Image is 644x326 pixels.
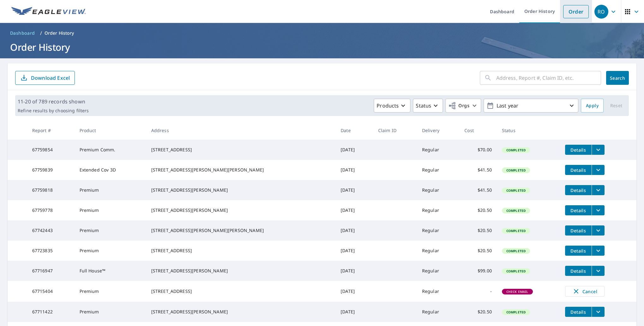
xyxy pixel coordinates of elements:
td: Regular [417,281,459,302]
span: Completed [503,229,529,233]
td: [DATE] [336,261,373,281]
td: 67759839 [27,160,75,180]
td: [DATE] [336,220,373,241]
span: Details [569,187,588,193]
span: Completed [503,208,529,213]
span: Details [569,207,588,213]
td: [DATE] [336,281,373,302]
button: Status [413,99,443,113]
span: Check Email [503,289,532,294]
th: Delivery [417,121,459,140]
button: detailsBtn-67716947 [565,266,592,276]
div: [STREET_ADDRESS][PERSON_NAME] [151,268,331,274]
td: [DATE] [336,140,373,160]
span: Completed [503,168,529,172]
td: 67759818 [27,180,75,200]
td: Premium [75,281,146,302]
td: Premium [75,302,146,322]
th: Claim ID [373,121,417,140]
td: Premium [75,180,146,200]
td: Regular [417,261,459,281]
td: [DATE] [336,160,373,180]
p: Status [416,102,431,109]
td: $70.00 [459,140,497,160]
td: $20.50 [459,200,497,220]
div: [STREET_ADDRESS][PERSON_NAME][PERSON_NAME] [151,227,331,234]
button: Search [606,71,629,85]
td: 67759854 [27,140,75,160]
td: $20.50 [459,220,497,241]
button: filesDropdownBtn-67759839 [592,165,605,175]
button: detailsBtn-67759839 [565,165,592,175]
td: Premium Comm. [75,140,146,160]
p: Download Excel [31,74,70,81]
td: Premium [75,220,146,241]
td: Extended Cov 3D [75,160,146,180]
p: 11-20 of 789 records shown [18,98,89,105]
span: Completed [503,148,529,152]
th: Date [336,121,373,140]
img: EV Logo [11,7,86,16]
div: [STREET_ADDRESS][PERSON_NAME] [151,207,331,213]
span: Apply [586,102,599,110]
td: [DATE] [336,180,373,200]
td: Regular [417,180,459,200]
td: [DATE] [336,200,373,220]
button: Products [374,99,410,113]
input: Address, Report #, Claim ID, etc. [496,69,601,87]
th: Product [75,121,146,140]
p: Last year [494,100,568,111]
div: [STREET_ADDRESS][PERSON_NAME] [151,187,331,193]
button: Orgs [445,99,481,113]
li: / [40,29,42,37]
button: filesDropdownBtn-67759778 [592,205,605,215]
button: Last year [484,99,578,113]
a: Order [563,5,589,18]
span: Completed [503,249,529,253]
div: [STREET_ADDRESS] [151,147,331,153]
td: 67716947 [27,261,75,281]
button: Download Excel [15,71,75,85]
span: Details [569,268,588,274]
span: Orgs [448,102,469,110]
td: Regular [417,140,459,160]
td: Regular [417,302,459,322]
div: [STREET_ADDRESS][PERSON_NAME][PERSON_NAME] [151,167,331,173]
button: filesDropdownBtn-67759818 [592,185,605,195]
td: Full House™ [75,261,146,281]
div: [STREET_ADDRESS][PERSON_NAME] [151,309,331,315]
td: Regular [417,160,459,180]
button: detailsBtn-67723835 [565,246,592,256]
td: 67759778 [27,200,75,220]
nav: breadcrumb [8,28,636,38]
span: Completed [503,310,529,314]
td: 67715404 [27,281,75,302]
td: 67711422 [27,302,75,322]
button: Cancel [565,286,605,297]
h1: Order History [8,41,636,54]
span: Details [569,248,588,254]
th: Report # [27,121,75,140]
button: filesDropdownBtn-67742443 [592,225,605,236]
span: Dashboard [10,30,35,36]
div: RO [594,5,608,19]
td: $41.50 [459,160,497,180]
button: Apply [581,99,604,113]
button: detailsBtn-67742443 [565,225,592,236]
span: Search [611,75,624,81]
td: [DATE] [336,302,373,322]
p: Products [377,102,399,109]
div: [STREET_ADDRESS] [151,247,331,254]
td: 67723835 [27,241,75,261]
td: Regular [417,200,459,220]
div: [STREET_ADDRESS] [151,288,331,294]
p: Order History [45,30,74,36]
span: Details [569,228,588,234]
button: detailsBtn-67759854 [565,145,592,155]
td: [DATE] [336,241,373,261]
td: $99.00 [459,261,497,281]
td: $20.50 [459,302,497,322]
span: Completed [503,188,529,193]
td: $20.50 [459,241,497,261]
button: filesDropdownBtn-67759854 [592,145,605,155]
